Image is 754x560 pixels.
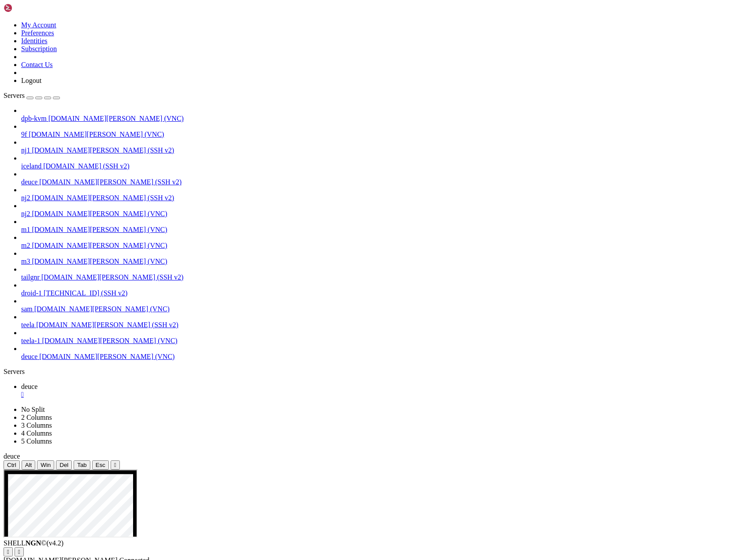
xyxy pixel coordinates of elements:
span: [DOMAIN_NAME][PERSON_NAME] (SSH v2) [32,194,174,202]
span: Esc [96,462,105,468]
span: droid-1 [21,289,42,297]
a: My Account [21,21,56,29]
span: [DOMAIN_NAME][PERSON_NAME] (VNC) [32,258,167,265]
span: [DOMAIN_NAME] (SSH v2) [43,162,130,170]
li: sam [DOMAIN_NAME][PERSON_NAME] (VNC) [21,297,750,313]
li: m1 [DOMAIN_NAME][PERSON_NAME] (VNC) [21,218,750,234]
a: 9f [DOMAIN_NAME][PERSON_NAME] (VNC) [21,131,750,138]
span: teela [21,321,34,329]
button: Tab [74,460,90,470]
a: deuce [DOMAIN_NAME][PERSON_NAME] (VNC) [21,353,750,361]
span: nj2 [21,210,30,217]
span: [DOMAIN_NAME][PERSON_NAME] (SSH v2) [41,273,184,281]
span: m2 [21,242,30,249]
a: dpb-kvm [DOMAIN_NAME][PERSON_NAME] (VNC) [21,115,750,123]
span: deuce [4,452,20,460]
li: nj2 [DOMAIN_NAME][PERSON_NAME] (SSH v2) [21,186,750,202]
li: deuce [DOMAIN_NAME][PERSON_NAME] (VNC) [21,345,750,361]
div:  [7,549,9,555]
li: dpb-kvm [DOMAIN_NAME][PERSON_NAME] (VNC) [21,107,750,123]
span: Win [41,462,51,468]
a: Logout [21,77,41,84]
a: iceland [DOMAIN_NAME] (SSH v2) [21,162,750,170]
div:  [114,462,116,468]
a: teela [DOMAIN_NAME][PERSON_NAME] (SSH v2) [21,321,750,329]
li: droid-1 [TECHNICAL_ID] (SSH v2) [21,281,750,297]
span: deuce [21,383,37,390]
button: Esc [92,460,109,470]
img: Shellngn [4,4,54,12]
a: 5 Columns [21,437,52,445]
a: nj1 [DOMAIN_NAME][PERSON_NAME] (SSH v2) [21,146,750,154]
li: nj1 [DOMAIN_NAME][PERSON_NAME] (SSH v2) [21,138,750,154]
button:  [4,547,13,556]
li: nj2 [DOMAIN_NAME][PERSON_NAME] (VNC) [21,202,750,218]
div: Servers [4,368,750,376]
span: SHELL © [4,539,63,547]
button: Alt [22,460,36,470]
li: 9f [DOMAIN_NAME][PERSON_NAME] (VNC) [21,123,750,138]
a: No Split [21,406,45,413]
span: deuce [21,178,37,186]
a: Preferences [21,29,54,37]
a: m1 [DOMAIN_NAME][PERSON_NAME] (VNC) [21,226,750,234]
a: Identities [21,37,48,45]
span: dpb-kvm [21,115,47,122]
span: nj2 [21,194,30,202]
span: teela-1 [21,337,41,344]
a: Servers [4,92,60,99]
li: m2 [DOMAIN_NAME][PERSON_NAME] (VNC) [21,234,750,250]
a: deuce [DOMAIN_NAME][PERSON_NAME] (SSH v2) [21,178,750,186]
span: iceland [21,162,41,170]
span: [DOMAIN_NAME][PERSON_NAME] (VNC) [32,242,167,249]
span: sam [21,305,33,313]
a: 4 Columns [21,429,52,437]
span: [DOMAIN_NAME][PERSON_NAME] (SSH v2) [36,321,178,329]
a: 2 Columns [21,414,52,421]
a: nj2 [DOMAIN_NAME][PERSON_NAME] (VNC) [21,210,750,218]
span: Tab [77,462,87,468]
span: tailgnr [21,273,40,281]
a: m2 [DOMAIN_NAME][PERSON_NAME] (VNC) [21,242,750,250]
a: tailgnr [DOMAIN_NAME][PERSON_NAME] (SSH v2) [21,273,750,281]
a: deuce [21,383,750,399]
span: 4.2.0 [47,539,64,547]
span: [DOMAIN_NAME][PERSON_NAME] (VNC) [34,305,170,313]
li: m3 [DOMAIN_NAME][PERSON_NAME] (VNC) [21,250,750,265]
a:  [21,391,750,399]
span: [DOMAIN_NAME][PERSON_NAME] (VNC) [29,131,164,138]
a: 3 Columns [21,422,52,429]
b: NGN [26,539,41,547]
a: nj2 [DOMAIN_NAME][PERSON_NAME] (SSH v2) [21,194,750,202]
a: m3 [DOMAIN_NAME][PERSON_NAME] (VNC) [21,258,750,265]
span: m3 [21,258,30,265]
li: iceland [DOMAIN_NAME] (SSH v2) [21,154,750,170]
a: droid-1 [TECHNICAL_ID] (SSH v2) [21,289,750,297]
span: Alt [25,462,32,468]
span: [TECHNICAL_ID] (SSH v2) [44,289,127,297]
a: teela-1 [DOMAIN_NAME][PERSON_NAME] (VNC) [21,337,750,345]
a: sam [DOMAIN_NAME][PERSON_NAME] (VNC) [21,305,750,313]
div:  [18,549,20,555]
span: [DOMAIN_NAME][PERSON_NAME] (VNC) [42,337,178,344]
button: Ctrl [4,460,20,470]
span: [DOMAIN_NAME][PERSON_NAME] (VNC) [32,226,167,233]
span: [DOMAIN_NAME][PERSON_NAME] (VNC) [32,210,167,217]
span: Servers [4,92,25,99]
a: Subscription [21,45,57,52]
span: Ctrl [7,462,16,468]
li: teela-1 [DOMAIN_NAME][PERSON_NAME] (VNC) [21,329,750,345]
li: teela [DOMAIN_NAME][PERSON_NAME] (SSH v2) [21,313,750,329]
button: Win [37,460,54,470]
li: tailgnr [DOMAIN_NAME][PERSON_NAME] (SSH v2) [21,265,750,281]
li: deuce [DOMAIN_NAME][PERSON_NAME] (SSH v2) [21,170,750,186]
button:  [15,547,24,556]
button:  [111,460,120,470]
span: Del [59,462,68,468]
span: [DOMAIN_NAME][PERSON_NAME] (VNC) [39,353,175,360]
span: [DOMAIN_NAME][PERSON_NAME] (SSH v2) [39,178,182,186]
span: 9f [21,131,27,138]
span: m1 [21,226,30,233]
span: deuce [21,353,37,360]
